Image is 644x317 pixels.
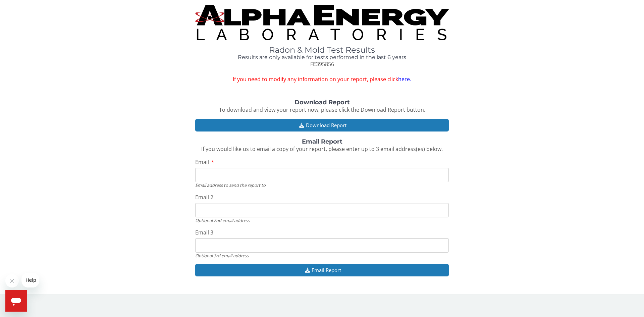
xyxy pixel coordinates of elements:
iframe: Message from company [21,273,39,287]
span: Email 3 [195,229,213,236]
iframe: Close message [5,274,19,287]
button: Email Report [195,264,449,276]
span: If you would like us to email a copy of your report, please enter up to 3 email address(es) below. [201,145,443,153]
h1: Radon & Mold Test Results [195,46,449,54]
span: To download and view your report now, please click the Download Report button. [219,106,425,113]
strong: Download Report [294,99,350,106]
div: Email address to send the report to [195,182,449,188]
strong: Email Report [302,138,342,145]
span: Email 2 [195,194,213,201]
span: If you need to modify any information on your report, please click [195,75,449,83]
div: Optional 3rd email address [195,253,449,259]
span: Email [195,158,209,166]
img: TightCrop.jpg [195,5,449,40]
a: here. [398,75,411,83]
iframe: Button to launch messaging window [5,290,27,312]
h4: Results are only available for tests performed in the last 6 years [195,54,449,60]
span: FE395856 [310,60,334,68]
div: Optional 2nd email address [195,217,449,223]
button: Download Report [195,119,449,131]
